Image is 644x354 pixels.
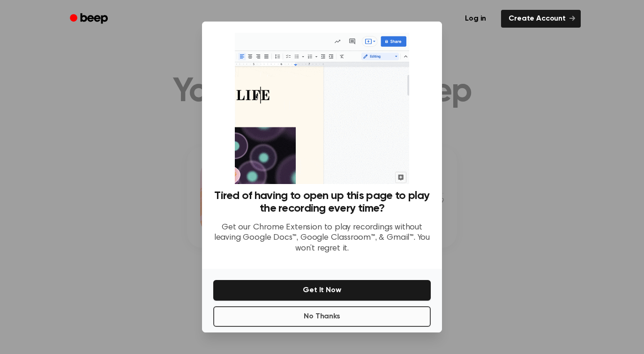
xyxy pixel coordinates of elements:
[213,222,431,254] p: Get our Chrome Extension to play recordings without leaving Google Docs™, Google Classroom™, & Gm...
[213,190,431,215] h3: Tired of having to open up this page to play the recording every time?
[63,10,116,28] a: Beep
[213,306,431,327] button: No Thanks
[501,10,581,28] a: Create Account
[456,8,495,29] a: Log in
[213,280,431,301] button: Get It Now
[235,33,409,184] img: Beep extension in action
